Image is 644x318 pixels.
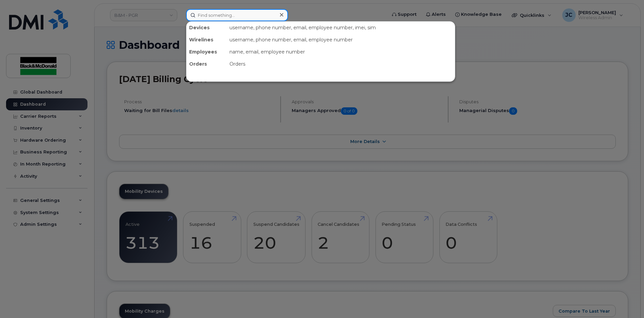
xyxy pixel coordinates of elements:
[227,22,455,34] div: username, phone number, email, employee number, imei, sim
[186,58,227,70] div: Orders
[227,58,455,70] div: Orders
[227,34,455,46] div: username, phone number, email, employee number
[186,46,227,58] div: Employees
[186,34,227,46] div: Wirelines
[227,46,455,58] div: name, email, employee number
[186,22,227,34] div: Devices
